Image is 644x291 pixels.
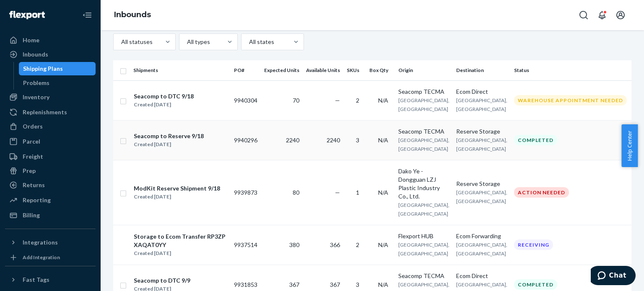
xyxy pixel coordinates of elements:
[134,249,227,258] div: Created [DATE]
[231,160,261,225] td: 9939873
[23,238,58,247] div: Integrations
[186,38,187,46] input: All types
[330,241,340,248] span: 366
[356,136,359,144] span: 3
[23,196,51,204] div: Reporting
[5,135,96,148] a: Parcel
[591,266,636,287] iframe: Opens a widget where you can chat to one of our agents
[456,88,507,96] div: Ecom Direct
[5,178,96,192] a: Returns
[79,7,96,23] button: Close Navigation
[293,97,299,104] span: 70
[594,7,610,23] button: Open notifications
[303,60,343,80] th: Available Units
[231,225,261,265] td: 9937514
[5,252,96,263] a: Add Integration
[120,38,121,46] input: All statuses
[398,242,449,257] span: [GEOGRAPHIC_DATA], [GEOGRAPHIC_DATA]
[356,281,359,288] span: 3
[398,167,449,201] div: Dako Ye - Dongguan LZJ Plastic Industry Co., Ltd.
[23,36,39,44] div: Home
[9,11,45,19] img: Flexport logo
[378,189,388,196] span: N/A
[398,272,449,280] div: Seacomp TECMA
[456,272,507,280] div: Ecom Direct
[335,97,340,104] span: —
[5,48,96,61] a: Inbounds
[378,281,388,288] span: N/A
[23,152,43,161] div: Freight
[5,106,96,119] a: Replenishments
[5,236,96,249] button: Integrations
[23,122,43,131] div: Orders
[398,232,449,240] div: Flexport HUB
[23,108,67,116] div: Replenishments
[134,232,227,249] div: Storage to Ecom Transfer RP3ZPXAQAT0YY
[343,60,366,80] th: SKUs
[5,273,96,286] button: Fast Tags
[5,33,96,47] a: Home
[514,279,557,290] div: Completed
[398,88,449,96] div: Seacomp TECMA
[23,276,49,284] div: Fast Tags
[134,276,190,285] div: Seacomp to DTC 9/9
[356,97,359,104] span: 2
[134,184,220,193] div: ModKit Reserve Shipment 9/18
[134,100,194,109] div: Created [DATE]
[514,95,627,106] div: Warehouse Appointment Needed
[134,132,204,140] div: Seacomp to Reserve 9/18
[23,64,63,73] div: Shipping Plans
[612,7,629,23] button: Open account menu
[134,92,194,100] div: Seacomp to DTC 9/18
[5,90,96,104] a: Inventory
[398,97,449,112] span: [GEOGRAPHIC_DATA], [GEOGRAPHIC_DATA]
[378,136,388,144] span: N/A
[456,232,507,240] div: Ecom Forwarding
[231,60,261,80] th: PO#
[378,97,388,104] span: N/A
[621,124,638,167] button: Help Center
[398,137,449,152] span: [GEOGRAPHIC_DATA], [GEOGRAPHIC_DATA]
[395,60,453,80] th: Origin
[231,80,261,120] td: 9940304
[23,167,36,175] div: Prep
[5,120,96,133] a: Orders
[330,281,340,288] span: 367
[231,120,261,160] td: 9940296
[378,241,388,248] span: N/A
[23,50,48,59] div: Inbounds
[514,135,557,145] div: Completed
[398,202,449,217] span: [GEOGRAPHIC_DATA], [GEOGRAPHIC_DATA]
[286,136,299,144] span: 2240
[19,62,96,75] a: Shipping Plans
[456,180,507,188] div: Reserve Storage
[453,60,511,80] th: Destination
[248,38,249,46] input: All states
[134,193,220,201] div: Created [DATE]
[5,150,96,163] a: Freight
[366,60,395,80] th: Box Qty
[289,241,299,248] span: 380
[511,60,634,80] th: Status
[356,241,359,248] span: 2
[23,181,45,189] div: Returns
[456,127,507,136] div: Reserve Storage
[575,7,592,23] button: Open Search Box
[134,140,204,149] div: Created [DATE]
[356,189,359,196] span: 1
[293,189,299,196] span: 80
[398,127,449,136] div: Seacomp TECMA
[456,137,507,152] span: [GEOGRAPHIC_DATA], [GEOGRAPHIC_DATA]
[107,3,158,27] ol: breadcrumbs
[130,60,231,80] th: Shipments
[261,60,303,80] th: Expected Units
[514,187,569,198] div: Action Needed
[514,239,553,250] div: Receiving
[456,97,507,112] span: [GEOGRAPHIC_DATA], [GEOGRAPHIC_DATA]
[23,137,40,146] div: Parcel
[23,211,40,219] div: Billing
[23,254,60,261] div: Add Integration
[19,76,96,90] a: Problems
